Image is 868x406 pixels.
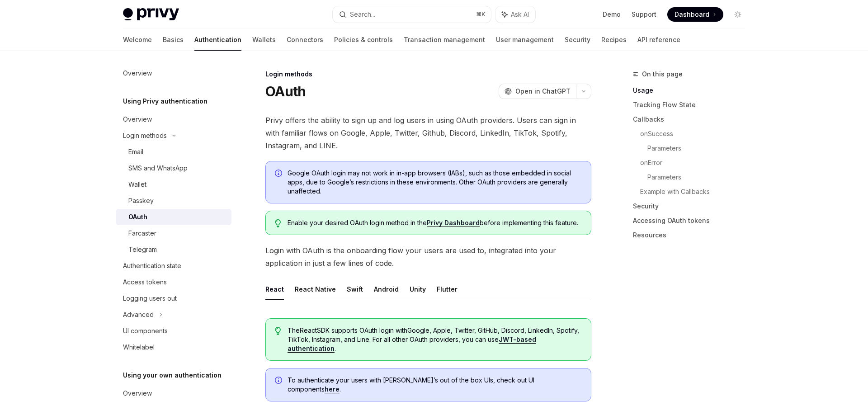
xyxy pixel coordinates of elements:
[123,388,152,399] div: Overview
[275,219,281,227] svg: Tip
[128,212,147,222] div: OAuth
[275,170,284,179] svg: Info
[288,326,582,353] span: The React SDK supports OAuth login with Google, Apple, Twitter, GitHub, Discord, LinkedIn, Spotif...
[565,29,590,51] a: Security
[374,279,399,300] button: Android
[640,127,752,141] a: onSuccess
[667,7,723,22] a: Dashboard
[116,111,231,127] a: Overview
[601,29,627,51] a: Recipes
[410,279,426,300] button: Unity
[275,327,281,335] svg: Tip
[123,309,154,320] div: Advanced
[123,326,168,336] div: UI components
[265,114,591,152] span: Privy offers the ability to sign up and log users in using OAuth providers. Users can sign in wit...
[128,179,146,190] div: Wallet
[350,9,375,20] div: Search...
[123,29,152,51] a: Welcome
[640,184,752,199] a: Example with Callbacks
[194,29,241,51] a: Authentication
[163,29,184,51] a: Basics
[265,70,591,79] div: Login methods
[123,370,222,381] h5: Using your own authentication
[288,218,582,227] span: Enable your desired OAuth login method in the before implementing this feature.
[123,293,177,304] div: Logging users out
[633,213,752,228] a: Accessing OAuth tokens
[325,385,340,393] a: here
[128,195,154,206] div: Passkey
[437,279,458,300] button: Flutter
[633,228,752,242] a: Resources
[116,144,231,160] a: Email
[123,277,167,288] div: Access tokens
[116,274,231,290] a: Access tokens
[427,219,480,227] a: Privy Dashboard
[275,377,284,386] svg: Info
[637,29,680,51] a: API reference
[116,209,231,225] a: OAuth
[647,141,752,156] a: Parameters
[123,8,179,21] img: light logo
[123,96,208,107] h5: Using Privy authentication
[128,228,156,239] div: Farcaster
[404,29,485,51] a: Transaction management
[128,244,157,255] div: Telegram
[116,385,231,401] a: Overview
[116,339,231,355] a: Whitelabel
[495,6,535,23] button: Ask AI
[476,11,486,18] span: ⌘ K
[128,146,143,157] div: Email
[642,69,683,80] span: On this page
[347,279,363,300] button: Swift
[515,87,571,96] span: Open in ChatGPT
[116,225,231,241] a: Farcaster
[675,10,709,19] span: Dashboard
[265,83,306,99] h1: OAuth
[647,170,752,184] a: Parameters
[116,290,231,307] a: Logging users out
[511,10,529,19] span: Ask AI
[265,244,591,269] span: Login with OAuth is the onboarding flow your users are used to, integrated into your application ...
[496,29,554,51] a: User management
[116,258,231,274] a: Authentication state
[333,6,491,23] button: Search...⌘K
[640,156,752,170] a: onError
[603,10,621,19] a: Demo
[116,65,231,81] a: Overview
[116,323,231,339] a: UI components
[123,68,152,79] div: Overview
[288,169,582,196] span: Google OAuth login may not work in in-app browsers (IABs), such as those embedded in social apps,...
[632,10,656,19] a: Support
[123,260,181,271] div: Authentication state
[252,29,276,51] a: Wallets
[116,193,231,209] a: Passkey
[334,29,393,51] a: Policies & controls
[633,112,752,127] a: Callbacks
[731,7,745,22] button: Toggle dark mode
[123,342,155,353] div: Whitelabel
[128,163,188,174] div: SMS and WhatsApp
[633,98,752,112] a: Tracking Flow State
[295,279,336,300] button: React Native
[287,29,323,51] a: Connectors
[288,376,582,394] span: To authenticate your users with [PERSON_NAME]’s out of the box UIs, check out UI components .
[123,130,167,141] div: Login methods
[633,199,752,213] a: Security
[116,176,231,193] a: Wallet
[116,160,231,176] a: SMS and WhatsApp
[123,114,152,125] div: Overview
[633,83,752,98] a: Usage
[116,241,231,258] a: Telegram
[499,84,576,99] button: Open in ChatGPT
[265,279,284,300] button: React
